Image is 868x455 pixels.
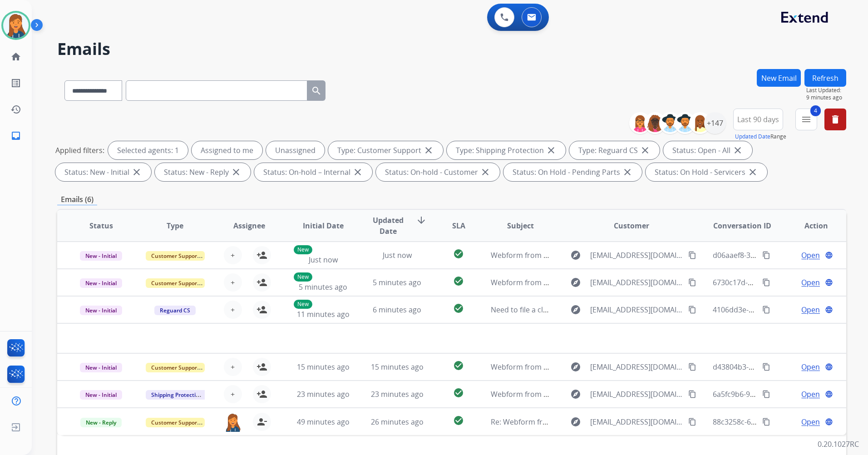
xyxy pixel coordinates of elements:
mat-icon: explore [570,250,581,261]
p: 0.20.1027RC [818,439,859,450]
span: + [231,389,235,400]
mat-icon: close [732,145,743,156]
span: + [231,250,235,261]
button: + [224,301,242,319]
mat-icon: check_circle [453,387,464,398]
p: New [294,300,312,309]
mat-icon: check_circle [453,248,464,259]
span: 23 minutes ago [371,389,424,399]
mat-icon: explore [570,277,581,288]
mat-icon: arrow_downward [416,215,427,226]
span: Initial Date [303,220,344,231]
span: Webform from [EMAIL_ADDRESS][DOMAIN_NAME] on [DATE] [491,362,696,372]
span: Just now [383,250,412,260]
mat-icon: person_add [256,389,267,400]
mat-icon: home [10,51,21,62]
span: Open [801,304,820,315]
mat-icon: person_add [256,277,267,288]
span: Customer [614,220,649,231]
span: Webform from [EMAIL_ADDRESS][DOMAIN_NAME] on [DATE] [491,389,696,399]
button: + [224,246,242,264]
span: 26 minutes ago [371,417,424,427]
mat-icon: check_circle [453,415,464,426]
mat-icon: history [10,104,21,115]
mat-icon: close [622,167,633,178]
button: Last 90 days [733,109,783,130]
span: Status [89,220,113,231]
mat-icon: person_add [256,304,267,315]
mat-icon: menu [801,114,812,125]
mat-icon: language [825,278,833,287]
div: Status: On Hold - Servicers [646,163,767,181]
img: avatar [3,13,29,38]
mat-icon: content_copy [688,363,696,371]
mat-icon: close [640,145,651,156]
mat-icon: close [480,167,491,178]
mat-icon: explore [570,389,581,400]
span: New - Reply [80,418,122,427]
span: New - Initial [80,363,122,372]
span: 5 minutes ago [299,282,347,292]
mat-icon: close [131,167,142,178]
span: 6730c17d-73a2-47b8-b58a-3f59d49d378f [713,277,851,287]
button: New Email [757,69,801,87]
th: Action [772,210,846,242]
span: Open [801,277,820,288]
span: 23 minutes ago [297,389,350,399]
mat-icon: content_copy [762,278,770,287]
span: 4 [810,105,821,116]
span: [EMAIL_ADDRESS][DOMAIN_NAME] [590,277,683,288]
span: Reguard CS [154,306,196,315]
span: Webform from [EMAIL_ADDRESS][DOMAIN_NAME] on [DATE] [491,250,696,260]
mat-icon: content_copy [688,306,696,314]
span: Conversation ID [713,220,771,231]
span: Open [801,361,820,372]
span: 4106dd3e-21bb-4e19-838d-d9c128d8340c [713,305,855,315]
span: Re: Webform from [EMAIL_ADDRESS][DOMAIN_NAME] on [DATE] [491,417,709,427]
mat-icon: list_alt [10,78,21,89]
span: Last 90 days [737,118,779,121]
button: + [224,273,242,292]
span: Just now [309,255,338,265]
mat-icon: inbox [10,130,21,141]
h2: Emails [57,40,846,58]
mat-icon: content_copy [688,418,696,426]
div: Status: Open - All [663,141,752,159]
span: New - Initial [80,278,122,288]
mat-icon: content_copy [762,363,770,371]
span: Customer Support [146,251,205,261]
img: agent-avatar [224,413,242,432]
div: Status: New - Initial [55,163,151,181]
mat-icon: content_copy [762,390,770,398]
mat-icon: explore [570,304,581,315]
span: 6a5fc9b6-9c4a-4ce8-91c7-4e9ddc029b9b [713,389,851,399]
span: Assignee [233,220,265,231]
div: Status: On-hold – Internal [254,163,372,181]
div: Status: On-hold - Customer [376,163,500,181]
span: [EMAIL_ADDRESS][DOMAIN_NAME] [590,250,683,261]
span: Customer Support [146,278,205,288]
span: Type [167,220,183,231]
mat-icon: content_copy [762,306,770,314]
mat-icon: person_remove [256,416,267,427]
button: Updated Date [735,133,770,140]
mat-icon: close [546,145,557,156]
mat-icon: person_add [256,250,267,261]
span: SLA [452,220,465,231]
mat-icon: content_copy [688,278,696,287]
button: 4 [795,109,817,130]
span: 15 minutes ago [297,362,350,372]
span: + [231,277,235,288]
mat-icon: content_copy [762,251,770,259]
span: 6 minutes ago [373,305,421,315]
span: + [231,361,235,372]
mat-icon: explore [570,361,581,372]
span: Customer Support [146,363,205,372]
span: Need to file a claim [491,305,556,315]
span: [EMAIL_ADDRESS][DOMAIN_NAME] [590,416,683,427]
mat-icon: language [825,418,833,426]
span: New - Initial [80,390,122,400]
mat-icon: close [352,167,363,178]
span: Shipping Protection [146,390,208,400]
div: Status: New - Reply [155,163,251,181]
